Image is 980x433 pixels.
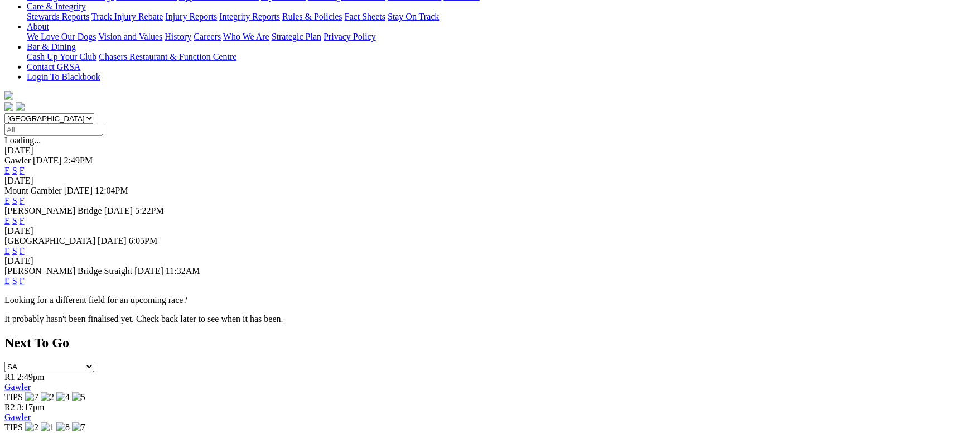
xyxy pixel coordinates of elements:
span: 3:17pm [17,402,45,412]
img: logo-grsa-white.png [4,91,13,100]
a: Careers [194,32,221,41]
span: R2 [4,402,15,412]
a: S [12,246,17,256]
a: Stewards Reports [27,12,89,21]
span: 2:49pm [17,372,45,382]
a: E [4,246,10,256]
div: Bar & Dining [27,52,976,62]
span: [GEOGRAPHIC_DATA] [4,236,95,246]
a: Privacy Policy [324,32,376,41]
h2: Next To Go [4,335,976,350]
img: twitter.svg [16,102,25,111]
div: About [27,32,976,42]
span: Loading... [4,136,41,145]
a: Who We Are [223,32,269,41]
a: About [27,22,49,31]
span: [DATE] [134,266,163,276]
a: Cash Up Your Club [27,52,96,61]
span: [DATE] [104,206,133,215]
img: 2 [25,422,38,432]
a: History [165,32,191,41]
a: Stay On Track [388,12,439,21]
img: 5 [72,392,85,402]
span: Mount Gambier [4,186,62,195]
span: TIPS [4,422,23,432]
div: [DATE] [4,146,976,156]
a: Bar & Dining [27,42,76,51]
div: Care & Integrity [27,12,976,22]
a: F [20,246,25,256]
a: F [20,216,25,225]
a: Fact Sheets [345,12,385,21]
span: 6:05PM [129,236,158,246]
a: E [4,196,10,205]
img: facebook.svg [4,102,13,111]
partial: It probably hasn't been finalised yet. Check back later to see when it has been. [4,314,283,324]
a: Chasers Restaurant & Function Centre [99,52,236,61]
span: [DATE] [33,156,62,165]
a: S [12,196,17,205]
span: [PERSON_NAME] Bridge [4,206,102,215]
span: 5:22PM [135,206,164,215]
a: F [20,196,25,205]
a: F [20,166,25,175]
div: [DATE] [4,176,976,186]
div: [DATE] [4,256,976,266]
span: TIPS [4,392,23,402]
img: 7 [72,422,85,432]
img: 8 [56,422,70,432]
img: 7 [25,392,38,402]
span: Gawler [4,156,31,165]
span: 2:49PM [64,156,93,165]
a: E [4,216,10,225]
img: 1 [41,422,54,432]
a: E [4,166,10,175]
input: Select date [4,124,103,136]
a: We Love Our Dogs [27,32,96,41]
a: S [12,276,17,286]
a: F [20,276,25,286]
a: Login To Blackbook [27,72,100,81]
a: S [12,166,17,175]
a: Rules & Policies [282,12,342,21]
a: Gawler [4,412,31,422]
a: Integrity Reports [219,12,280,21]
img: 4 [56,392,70,402]
a: Gawler [4,382,31,392]
a: E [4,276,10,286]
a: Vision and Values [98,32,162,41]
a: Track Injury Rebate [91,12,163,21]
span: R1 [4,372,15,382]
img: 2 [41,392,54,402]
span: [DATE] [64,186,93,195]
span: 11:32AM [166,266,200,276]
span: [PERSON_NAME] Bridge Straight [4,266,132,276]
a: Contact GRSA [27,62,80,71]
a: Care & Integrity [27,2,86,11]
span: 12:04PM [95,186,128,195]
a: Injury Reports [165,12,217,21]
p: Looking for a different field for an upcoming race? [4,295,976,305]
span: [DATE] [98,236,127,246]
a: Strategic Plan [272,32,321,41]
div: [DATE] [4,226,976,236]
a: S [12,216,17,225]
